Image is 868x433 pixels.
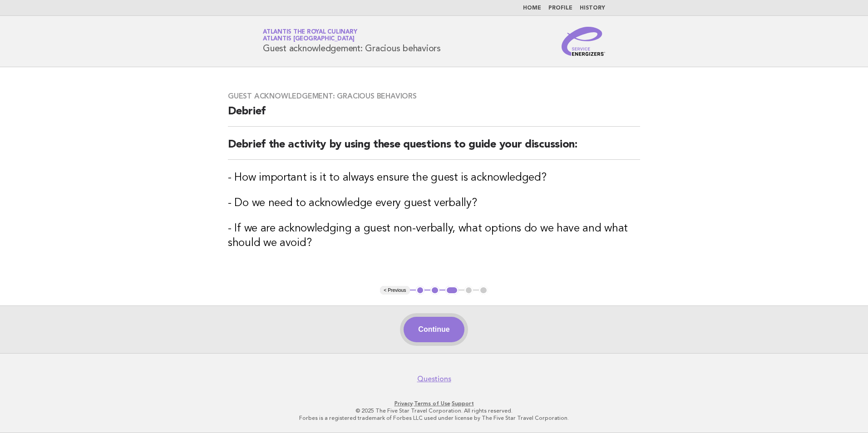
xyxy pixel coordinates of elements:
h3: - If we are acknowledging a guest non-verbally, what options do we have and what should we avoid? [228,221,640,251]
span: Atlantis [GEOGRAPHIC_DATA] [263,36,355,42]
h2: Debrief the activity by using these questions to guide your discussion: [228,138,640,160]
p: · · [156,400,712,407]
a: Profile [548,5,572,11]
button: 3 [445,286,459,295]
a: History [580,5,605,11]
h3: - Do we need to acknowledge every guest verbally? [228,196,640,211]
button: 1 [416,286,425,295]
button: 2 [430,286,439,295]
button: < Previous [380,286,409,295]
button: Continue [404,317,464,342]
p: © 2025 The Five Star Travel Corporation. All rights reserved. [156,407,712,414]
h3: Guest acknowledgement: Gracious behaviors [228,92,640,101]
h3: - How important is it to always ensure the guest is acknowledged? [228,171,640,185]
h1: Guest acknowledgement: Gracious behaviors [263,30,441,53]
a: Home [523,5,541,11]
img: Service Energizers [562,27,605,56]
a: Questions [417,374,451,384]
a: Privacy [395,400,413,407]
a: Terms of Use [414,400,450,407]
p: Forbes is a registered trademark of Forbes LLC used under license by The Five Star Travel Corpora... [156,414,712,422]
h2: Debrief [228,104,640,127]
a: Atlantis the Royal CulinaryAtlantis [GEOGRAPHIC_DATA] [263,29,357,42]
a: Support [452,400,474,407]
